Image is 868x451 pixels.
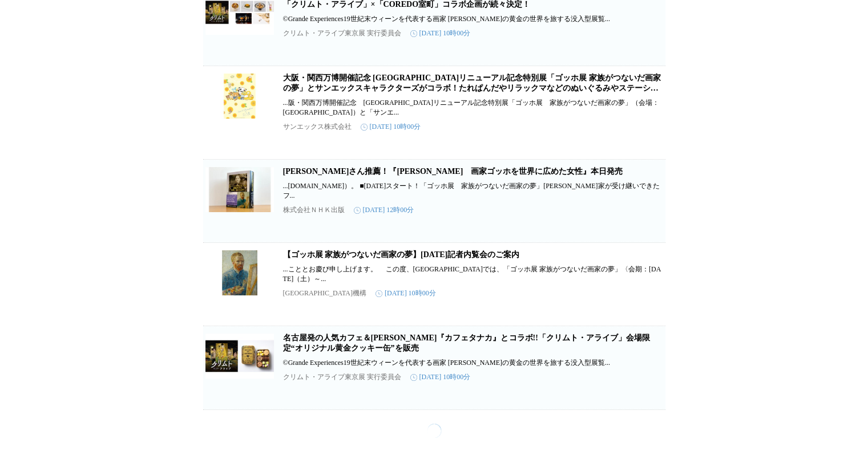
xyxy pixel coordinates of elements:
[205,73,274,119] img: 大阪・関西万博開催記念 大阪市立美術館リニューアル記念特別展「ゴッホ展 家族がつないだ画家の夢」とサンエックスキャラクターズがコラボ！たれぱんだやリラックマなどのぬいぐるみやステーショナリーが登場！
[205,333,274,379] img: 名古屋発の人気カフェ＆パティスリー『カフェタナカ』とコラボ!!「クリムト・アライブ」会場限定“オリジナル黄金クッキー缶”を販売
[283,265,663,284] p: ...こととお慶び申し上げます。 この度、[GEOGRAPHIC_DATA]では、「ゴッホ展 家族がつないだ画家の夢」〈会期：[DATE]（土）～...
[283,14,663,24] p: ©Grande Experiences19世紀末ウィーンを代表する画家 [PERSON_NAME]の黄金の世界を旅する没入型展覧...
[376,289,436,298] time: [DATE] 10時00分
[410,372,471,382] time: [DATE] 10時00分
[354,205,414,215] time: [DATE] 12時00分
[283,181,663,201] p: ...[DOMAIN_NAME]）。 ■[DATE]スタート！「ゴッホ展 家族がつないだ画家の夢」[PERSON_NAME]家が受け継いできたフ...
[283,334,650,352] a: 名古屋発の人気カフェ＆[PERSON_NAME]『カフェタナカ』とコラボ!!「クリムト・アライブ」会場限定“オリジナル黄金クッキー缶”を販売
[283,167,623,176] a: [PERSON_NAME]さん推薦！『[PERSON_NAME] 画家ゴッホを世界に広めた女性』本日発売
[283,372,401,382] p: クリムト・アライブ東京展 実⾏委員会
[361,122,421,132] time: [DATE] 10時00分
[283,122,352,132] p: サンエックス株式会社
[283,98,663,117] p: ...阪・関西万博開催記念 [GEOGRAPHIC_DATA]リニューアル記念特別展「ゴッホ展 家族がつないだ画家の夢」（会場：[GEOGRAPHIC_DATA]）と「サンエ...
[283,74,661,103] a: 大阪・関西万博開催記念 [GEOGRAPHIC_DATA]リニューアル記念特別展「ゴッホ展 家族がつないだ画家の夢」とサンエックスキャラクターズがコラボ！たれぱんだやリラックマなどのぬいぐるみや...
[283,29,401,38] p: クリムト・アライブ東京展 実⾏委員会
[205,250,274,295] img: 【ゴッホ展 家族がつないだ画家の夢】7月4日（金）記者内覧会のご案内
[283,358,663,368] p: ©Grande Experiences19世紀末ウィーンを代表する画家 [PERSON_NAME]の黄金の世界を旅する没入型展覧...
[283,205,345,215] p: 株式会社ＮＨＫ出版
[283,289,366,298] p: [GEOGRAPHIC_DATA]機構
[283,250,520,259] a: 【ゴッホ展 家族がつないだ画家の夢】[DATE]記者内覧会のご案内
[205,166,274,212] img: 原田マハさん推薦！『ヨー・ファン・ゴッホ＝ボンゲル 画家ゴッホを世界に広めた女性』本日発売
[410,29,471,38] time: [DATE] 10時00分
